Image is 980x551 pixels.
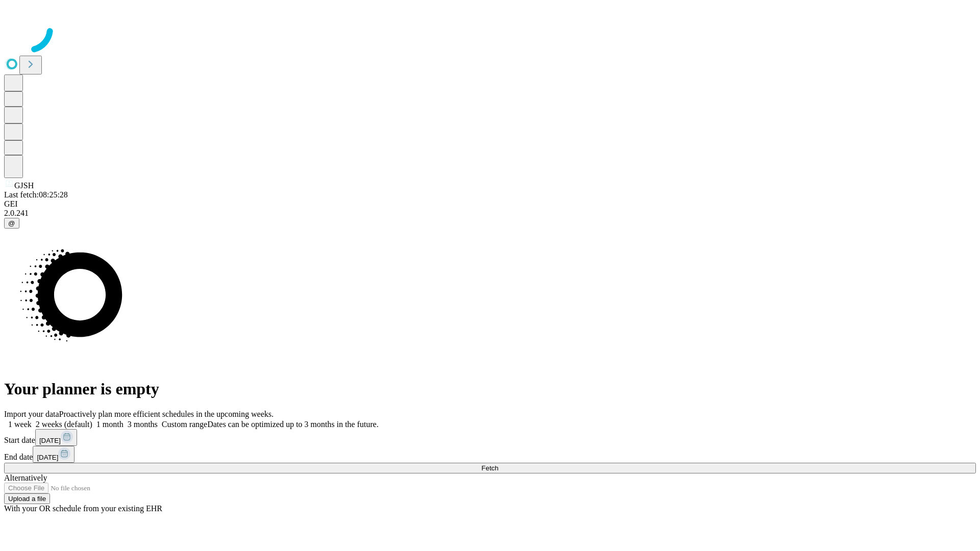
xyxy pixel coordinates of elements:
[35,429,77,446] button: [DATE]
[4,504,162,513] span: With your OR schedule from your existing EHR
[128,420,158,429] span: 3 months
[8,420,32,429] span: 1 week
[162,420,207,429] span: Custom range
[4,429,976,446] div: Start date
[96,420,124,429] span: 1 month
[4,463,976,473] button: Fetch
[33,446,75,463] button: [DATE]
[36,420,92,429] span: 2 weeks (default)
[39,437,61,444] span: [DATE]
[14,181,34,190] span: GJSH
[4,209,976,218] div: 2.0.241
[207,420,378,429] span: Dates can be optimized up to 3 months in the future.
[37,454,58,461] span: [DATE]
[481,464,498,472] span: Fetch
[4,493,50,504] button: Upload a file
[8,219,15,227] span: @
[4,410,59,418] span: Import your data
[4,199,976,209] div: GEI
[59,410,274,418] span: Proactively plan more efficient schedules in the upcoming weeks.
[4,446,976,463] div: End date
[4,380,976,398] h1: Your planner is empty
[4,473,47,482] span: Alternatively
[4,190,68,199] span: Last fetch: 08:25:28
[4,218,19,229] button: @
